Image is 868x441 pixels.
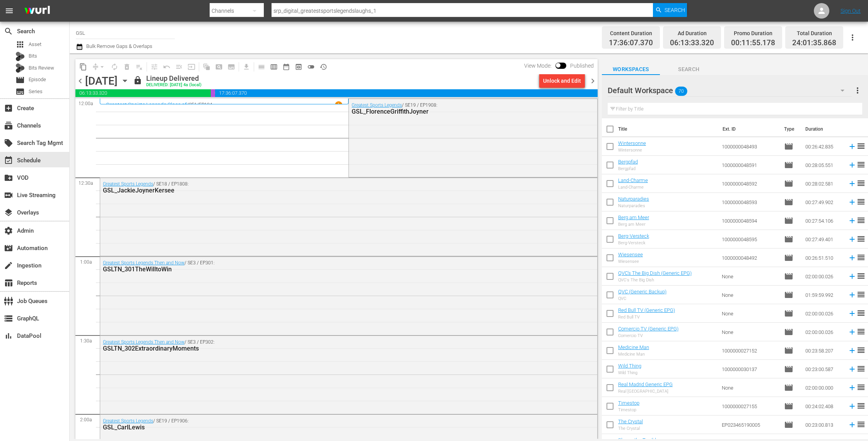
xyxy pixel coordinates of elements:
span: Channels [4,121,13,130]
td: 1000000048594 [719,211,781,230]
span: chevron_right [588,76,598,86]
span: Search [665,3,685,17]
td: None [719,304,781,323]
span: View History [317,61,330,73]
div: / SE3 / EP301: [103,260,552,273]
span: Episode [784,179,793,188]
img: ans4CAIJ8jUAAAAAAAAAAAAAAAAAAAAAAAAgQb4GAAAAAAAAAAAAAAAAAAAAAAAAJMjXAAAAAAAAAAAAAAAAAAAAAAAAgAT5G... [19,2,56,20]
span: Search [4,27,13,36]
div: Default Workspace [608,80,852,101]
span: Episode [784,272,793,281]
svg: Add to Schedule [848,291,856,299]
span: Revert to Primary Episode [161,61,173,73]
th: Duration [801,118,847,140]
svg: Add to Schedule [848,365,856,373]
td: 00:23:58.207 [802,341,845,360]
span: GraphQL [4,314,13,323]
td: 00:23:00.587 [802,360,845,378]
span: menu [5,6,14,15]
div: / SE18 / EP1808: [103,181,552,194]
a: Wiesensee [618,252,643,257]
th: Ext. ID [718,118,779,140]
span: Toggle to switch from Published to Draft view. [555,63,561,68]
a: Comercio TV (Generic EPG) [618,326,678,332]
span: history_outlined [320,63,327,71]
span: View Backup [292,61,305,73]
td: 1000000048492 [719,249,781,267]
svg: Add to Schedule [848,383,856,392]
span: Episode [784,253,793,262]
span: Episode [784,290,793,300]
button: more_vert [853,81,862,100]
a: Land-Charme [618,177,648,183]
td: 00:28:05.551 [802,156,845,174]
span: reorder [856,308,866,318]
span: Loop Content [108,61,121,73]
td: 00:26:42.835 [802,137,845,156]
span: Week Calendar View [268,61,280,73]
span: Workspaces [602,65,660,74]
span: 06:13:33.320 [670,39,714,48]
span: Series [15,87,25,96]
span: Create [4,104,13,113]
span: Automation [4,243,13,253]
a: Wintersonne [618,140,646,146]
svg: Add to Schedule [848,216,856,225]
svg: Add to Schedule [848,161,856,169]
div: Ad Duration [670,28,714,39]
span: 70 [675,83,687,99]
span: Episode [784,216,793,225]
td: 00:27:49.902 [802,193,845,211]
td: 1000000048592 [719,174,781,193]
p: SE1 / [189,102,199,107]
td: None [719,267,781,286]
div: Real [GEOGRAPHIC_DATA] [618,389,673,394]
span: Job Queues [4,296,13,306]
a: Greatest Sports Legends [103,181,153,187]
span: 00:11:55.178 [731,39,775,48]
span: reorder [856,179,866,188]
a: The Crystal [618,419,643,424]
td: 00:23:00.813 [802,415,845,434]
span: Clear Lineup [133,61,145,73]
svg: Add to Schedule [848,142,856,151]
span: 00:11:55.178 [211,89,215,97]
svg: Add to Schedule [848,235,856,243]
td: 1000000027152 [719,341,781,360]
a: Berg am Meer [618,215,649,220]
td: 00:27:49.401 [802,230,845,249]
span: Episode [784,327,793,337]
span: reorder [856,234,866,243]
a: Naturparadies [618,196,649,202]
a: Greatest Sports Legends [352,102,402,108]
span: Episode [784,402,793,411]
span: Episode [784,346,793,355]
span: 17:36:07.370 [609,39,653,48]
span: Search [660,65,718,74]
td: None [719,323,781,341]
span: 06:13:33.320 [75,89,211,97]
span: reorder [856,271,866,281]
td: 1000000048593 [719,193,781,211]
span: Reports [4,278,13,288]
td: 02:00:00.026 [802,267,845,286]
span: Episode [784,309,793,318]
span: Admin [4,226,13,235]
span: apps [15,40,25,49]
td: 00:24:02.408 [802,397,845,415]
a: QVC (Generic Backup) [618,289,666,295]
div: Timestop [618,407,639,412]
span: reorder [856,141,866,151]
span: Episode [784,235,793,244]
span: Asset [29,41,41,48]
div: GSL_JackieJoynerKersee [103,187,552,194]
div: Bits [15,52,25,61]
span: lock [133,76,142,85]
td: 1000000027155 [719,397,781,415]
span: Day Calendar View [253,59,268,74]
svg: Add to Schedule [848,272,856,281]
span: reorder [856,364,866,373]
span: reorder [856,346,866,355]
td: 1000000030137 [719,360,781,378]
span: Update Metadata from Key Asset [185,61,198,73]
